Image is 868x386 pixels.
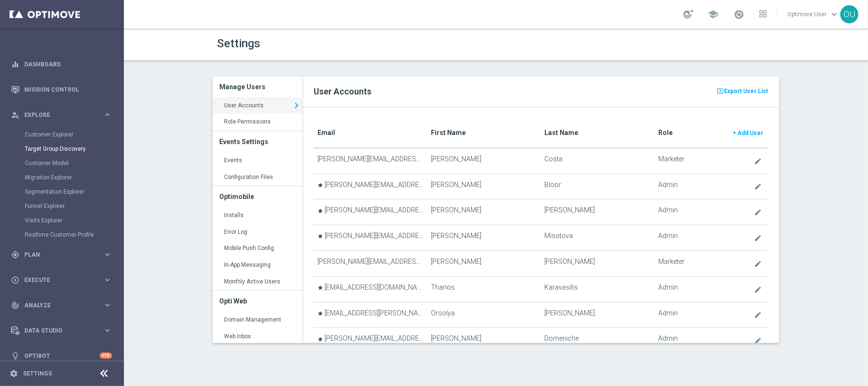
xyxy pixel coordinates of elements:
[754,311,762,319] i: create
[427,174,541,199] td: [PERSON_NAME]
[754,157,762,165] i: create
[220,186,295,207] h3: Optimobile
[427,328,541,354] td: [PERSON_NAME]
[10,86,112,94] button: Mission Control
[291,98,302,113] i: keyboard_arrow_right
[317,311,323,316] i: star
[25,174,99,181] a: Migration Explorer
[658,258,684,266] span: Marketer
[10,111,112,119] button: person_search Explore keyboard_arrow_right
[213,169,302,186] a: Configuration Files
[541,276,654,302] td: Karavasilis
[10,327,112,334] button: Data Studio keyboard_arrow_right
[220,291,295,312] h3: Opti Web
[11,77,112,102] div: Mission Control
[10,276,112,284] button: play_circle_outline Execute keyboard_arrow_right
[314,276,427,302] td: [EMAIL_ADDRESS][DOMAIN_NAME]
[25,231,99,239] a: Realtime Customer Profile
[754,183,762,190] i: create
[658,283,678,292] span: Admin
[708,9,718,20] span: school
[427,250,541,276] td: [PERSON_NAME]
[103,110,112,119] i: keyboard_arrow_right
[541,148,654,174] td: Costa
[11,250,103,259] div: Plan
[754,234,762,242] i: create
[11,276,20,284] i: play_circle_outline
[103,301,112,310] i: keyboard_arrow_right
[24,277,103,283] span: Execute
[24,52,112,77] a: Dashboard
[840,5,858,23] div: OU
[754,209,762,216] i: create
[100,353,112,359] div: +10
[317,233,323,239] i: star
[10,352,112,360] div: lightbulb Optibot +10
[11,326,103,335] div: Data Studio
[733,130,736,136] span: +
[541,302,654,328] td: [PERSON_NAME]
[25,199,123,213] div: Funnel Explorer
[10,251,112,259] button: gps_fixed Plan keyboard_arrow_right
[11,60,20,69] i: equalizer
[11,352,20,360] i: lightbulb
[541,174,654,199] td: Bloor
[25,217,99,224] a: Visits Explorer
[658,309,678,317] span: Admin
[427,302,541,328] td: Orsolya
[25,185,123,199] div: Segmentation Explorer
[10,369,18,378] i: settings
[829,9,839,20] span: keyboard_arrow_down
[314,328,427,354] td: [PERSON_NAME][EMAIL_ADDRESS][DOMAIN_NAME]
[25,188,99,196] a: Segmentation Explorer
[24,77,112,102] a: Mission Control
[24,343,100,368] a: Optibot
[217,37,489,51] h1: Settings
[724,85,768,97] span: Export User List
[317,208,323,214] i: star
[754,260,762,268] i: create
[103,250,112,259] i: keyboard_arrow_right
[10,302,112,309] button: track_changes Analyze keyboard_arrow_right
[314,148,427,174] td: [PERSON_NAME][EMAIL_ADDRESS][DOMAIN_NAME]
[754,337,762,344] i: create
[427,225,541,251] td: [PERSON_NAME]
[220,131,295,152] h3: Events Settings
[24,328,103,334] span: Data Studio
[11,301,20,310] i: track_changes
[25,159,99,167] a: Customer Model
[658,232,678,240] span: Admin
[11,301,103,310] div: Analyze
[541,199,654,225] td: [PERSON_NAME]
[25,131,99,138] a: Customer Explorer
[11,250,20,259] i: gps_fixed
[754,286,762,293] i: create
[24,252,103,258] span: Plan
[213,207,302,224] a: Installs
[213,240,302,257] a: Mobile Push Config
[317,285,323,291] i: star
[314,174,427,199] td: [PERSON_NAME][EMAIL_ADDRESS][DOMAIN_NAME]
[658,155,684,163] span: Marketer
[658,334,678,343] span: Admin
[541,328,654,354] td: Domeniche
[25,142,123,156] div: Target Group Discovery
[25,156,123,170] div: Customer Model
[23,371,52,376] a: Settings
[25,228,123,242] div: Realtime Customer Profile
[103,326,112,335] i: keyboard_arrow_right
[11,52,112,77] div: Dashboard
[11,111,20,119] i: person_search
[11,343,112,368] div: Optibot
[25,213,123,228] div: Visits Explorer
[11,111,103,119] div: Explore
[11,276,103,284] div: Execute
[658,206,678,214] span: Admin
[213,97,302,115] a: User Accounts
